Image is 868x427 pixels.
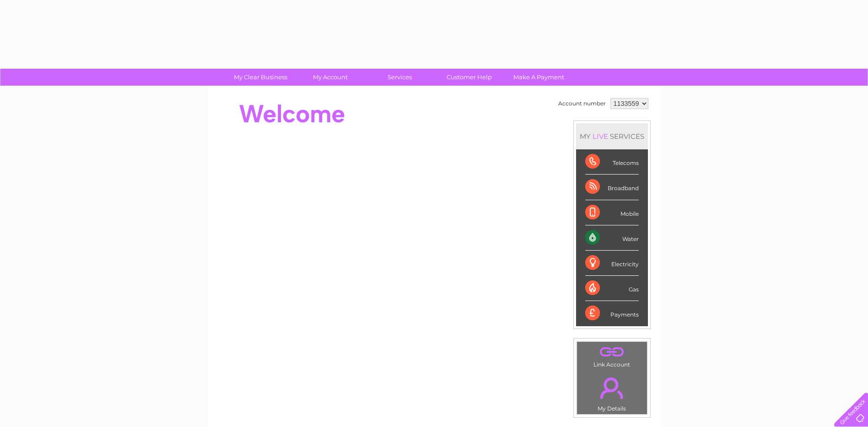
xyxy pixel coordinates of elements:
[585,175,639,200] div: Broadband
[591,132,610,141] div: LIVE
[501,69,577,86] a: Make A Payment
[576,123,648,149] div: MY SERVICES
[579,372,645,404] a: .
[585,276,639,301] div: Gas
[577,370,647,415] td: My Details
[577,341,647,370] td: Link Account
[362,69,437,86] a: Services
[292,69,368,86] a: My Account
[223,69,298,86] a: My Clear Business
[585,251,639,276] div: Electricity
[579,344,645,360] a: .
[585,200,639,225] div: Mobile
[585,225,639,251] div: Water
[556,96,608,111] td: Account number
[431,69,507,86] a: Customer Help
[585,301,639,326] div: Payments
[585,149,639,175] div: Telecoms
